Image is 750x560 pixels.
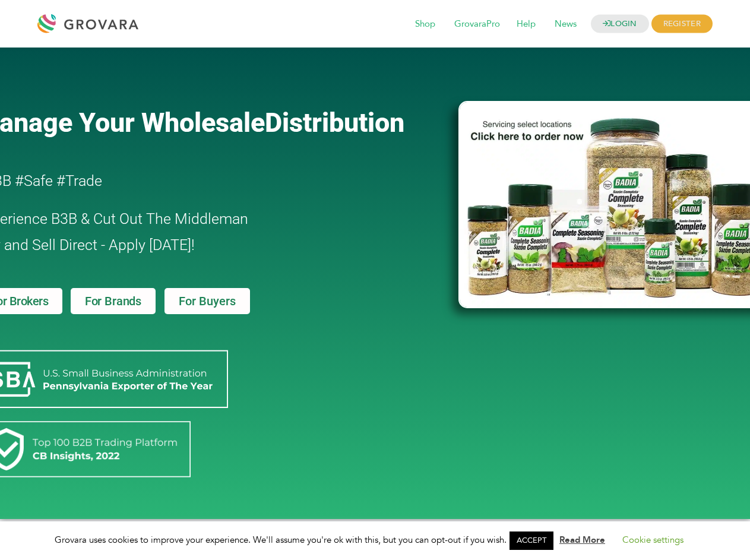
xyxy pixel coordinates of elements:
[546,18,585,31] a: News
[85,295,141,307] span: For Brands
[265,107,404,138] span: Distribution
[446,13,508,36] span: GrovaraPro
[508,13,544,36] span: Help
[559,534,605,546] a: Read More
[622,534,683,546] a: Cookie settings
[508,18,544,31] a: Help
[446,18,508,31] a: GrovaraPro
[546,13,585,36] span: News
[179,295,236,307] span: For Buyers
[164,288,250,314] a: For Buyers
[407,13,444,36] span: Shop
[55,534,695,546] span: Grovara uses cookies to improve your experience. We'll assume you're ok with this, but you can op...
[510,531,553,550] a: ACCEPT
[71,288,156,314] a: For Brands
[407,18,444,31] a: Shop
[591,15,649,33] a: LOGIN
[651,15,713,33] span: REGISTER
